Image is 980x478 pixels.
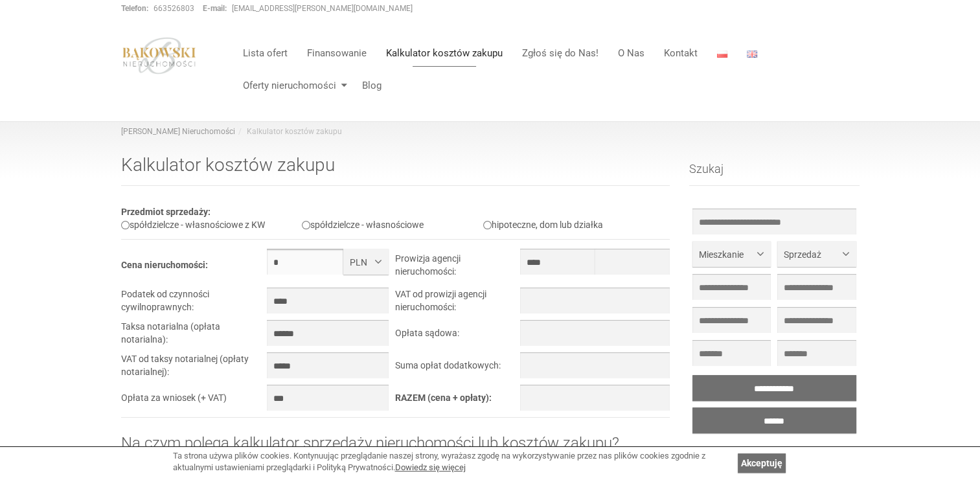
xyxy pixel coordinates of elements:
[483,221,492,229] input: hipoteczne, dom lub działka
[121,260,208,270] b: Cena nieruchomości:
[717,51,727,58] img: Polski
[395,393,492,403] b: RAZEM (cena + opłaty):
[121,155,670,186] h1: Kalkulator kosztów zakupu
[350,256,372,269] span: PLN
[395,352,519,385] td: Suma opłat dodatkowych:
[121,207,211,217] b: Przedmiot sprzedaży:
[608,40,654,66] a: O Nas
[121,220,265,230] label: spółdzielcze - własnościowe z KW
[154,4,194,13] a: 663526803
[395,320,519,352] td: Opłata sądowa:
[784,248,839,261] span: Sprzedaż
[376,40,512,66] a: Kalkulator kosztów zakupu
[483,220,603,230] label: hipoteczne, dom lub działka
[352,73,382,98] a: Blog
[747,51,757,58] img: English
[738,453,786,473] a: Akceptuję
[512,40,608,66] a: Zgłoś się do Nas!
[302,221,310,229] input: spółdzielcze - własnościowe
[699,248,755,261] span: Mieszkanie
[395,462,466,472] a: Dowiedz się więcej
[121,435,670,462] h2: Na czym polega kalkulator sprzedaży nieruchomości lub kosztów zakupu?
[121,385,268,417] td: Opłata za wniosek (+ VAT)
[689,163,860,186] h3: Szukaj
[395,288,519,320] td: VAT od prowizji agencji nieruchomości:
[395,249,519,288] td: Prowizja agencji nieruchomości:
[121,4,148,13] strong: Telefon:
[235,126,342,137] li: Kalkulator kosztów zakupu
[173,450,731,474] div: Ta strona używa plików cookies. Kontynuując przeglądanie naszej strony, wyrażasz zgodę na wykorzy...
[121,127,235,136] a: [PERSON_NAME] Nieruchomości
[121,221,130,229] input: spółdzielcze - własnościowe z KW
[232,4,413,13] a: [EMAIL_ADDRESS][PERSON_NAME][DOMAIN_NAME]
[233,40,297,66] a: Lista ofert
[121,320,268,352] td: Taksa notarialna (opłata notarialna):
[121,288,268,320] td: Podatek od czynności cywilnoprawnych:
[121,37,198,74] img: logo
[297,40,376,66] a: Finansowanie
[692,241,771,267] button: Mieszkanie
[777,241,856,267] button: Sprzedaż
[121,352,268,385] td: VAT od taksy notarialnej (opłaty notarialnej):
[203,4,227,13] strong: E-mail:
[233,73,352,98] a: Oferty nieruchomości
[343,249,389,275] button: PLN
[302,220,424,230] label: spółdzielcze - własnościowe
[654,40,707,66] a: Kontakt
